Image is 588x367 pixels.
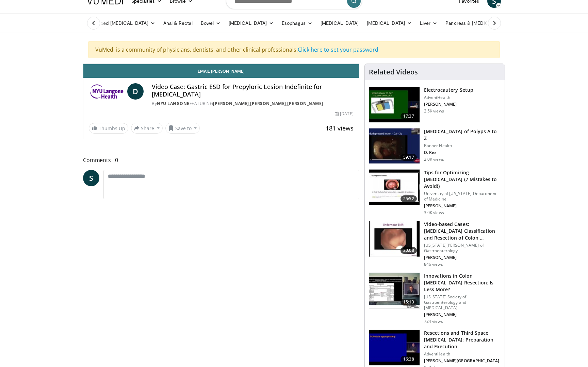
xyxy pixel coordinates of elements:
[335,111,353,117] div: [DATE]
[89,123,128,134] a: Thumbs Up
[424,191,501,202] p: University of [US_STATE] Department of Medicine
[424,294,501,311] p: [US_STATE] Society of Gastroenterology and [MEDICAL_DATA]
[127,83,144,100] a: D
[278,16,316,30] a: Esophagus
[369,128,501,164] a: 59:17 [MEDICAL_DATA] of Polyps A to Z Banner Health D. Rex 2.0K views
[225,16,278,30] a: [MEDICAL_DATA]
[424,157,444,162] p: 2.0K views
[424,351,501,357] p: AdventHealth
[424,319,443,324] p: 724 views
[424,102,473,107] p: [PERSON_NAME]
[424,150,501,155] p: D. Rex
[152,101,353,107] div: By FEATURING , ,
[441,16,521,30] a: Pancreas & [MEDICAL_DATA]
[369,170,420,205] img: 850778bb-8ad9-4cb4-ad3c-34ed2ae53136.150x105_q85_crop-smart_upscale.jpg
[369,68,418,76] h4: Related Videos
[401,299,417,305] span: 15:13
[424,95,473,100] p: AdventHealth
[197,16,225,30] a: Bowel
[369,273,420,308] img: 00375eaf-9f63-4424-90ac-8fdd2abfb4f2.150x105_q85_crop-smart_upscale.jpg
[401,247,417,254] span: 20:08
[369,273,501,324] a: 15:13 Innovations in Colon [MEDICAL_DATA] Resection: Is Less More? [US_STATE] Society of Gastroen...
[298,46,378,53] a: Click here to set your password
[401,356,417,363] span: 16:38
[369,128,420,164] img: bf168eeb-0ca8-416e-a810-04a26ed65824.150x105_q85_crop-smart_upscale.jpg
[83,170,99,186] a: S
[83,16,159,30] a: Advanced [MEDICAL_DATA]
[416,16,441,30] a: Liver
[88,41,500,58] div: VuMedi is a community of physicians, dentists, and other clinical professionals.
[424,312,501,317] p: [PERSON_NAME]
[369,87,501,123] a: 17:37 Electrocautery Setup AdventHealth [PERSON_NAME] 2.5K views
[363,16,416,30] a: [MEDICAL_DATA]
[369,221,501,267] a: 20:08 Video-based Cases: [MEDICAL_DATA] Classification and Resection of Colon … [US_STATE][PERSON...
[131,123,163,134] button: Share
[424,203,501,209] p: [PERSON_NAME]
[369,221,420,257] img: 4f53482c-9876-43a2-94d4-37d397755828.150x105_q85_crop-smart_upscale.jpg
[424,273,501,293] h3: Innovations in Colon [MEDICAL_DATA] Resection: Is Less More?
[152,83,353,98] h4: Video Case: Gastric ESD for Prepyloric Lesion Indefinite for [MEDICAL_DATA]
[369,330,420,365] img: 24346d2b-1fbf-4793-9635-0f94ba5b6cdf.150x105_q85_crop-smart_upscale.jpg
[89,83,125,100] img: NYU Langone
[369,169,501,215] a: 25:52 Tips for Optimizing [MEDICAL_DATA] (7 Mistakes to Avoid!) University of [US_STATE] Departme...
[424,128,501,142] h3: [MEDICAL_DATA] of Polyps A to Z
[157,101,190,106] a: NYU Langone
[369,87,420,122] img: fad971be-1e1b-4bee-8d31-3c0c22ccf592.150x105_q85_crop-smart_upscale.jpg
[424,330,501,350] h3: Resections and Third Space [MEDICAL_DATA]: Preparation and Execution
[83,156,359,164] span: Comments 0
[165,123,200,134] button: Save to
[250,101,286,106] a: [PERSON_NAME]
[424,143,501,148] p: Banner Health
[424,108,444,114] p: 2.5K views
[424,358,501,364] p: [PERSON_NAME][GEOGRAPHIC_DATA]
[424,262,443,267] p: 846 views
[424,255,501,260] p: [PERSON_NAME]
[83,64,359,64] video-js: Video Player
[401,195,417,202] span: 25:52
[424,87,473,93] h3: Electrocautery Setup
[159,16,197,30] a: Anal & Rectal
[326,124,354,132] span: 181 views
[424,169,501,190] h3: Tips for Optimizing [MEDICAL_DATA] (7 Mistakes to Avoid!)
[287,101,323,106] a: [PERSON_NAME]
[213,101,249,106] a: [PERSON_NAME]
[401,154,417,161] span: 59:17
[83,64,359,78] a: Email [PERSON_NAME]
[401,113,417,120] span: 17:37
[424,243,501,254] p: [US_STATE][PERSON_NAME] of Gastroenterology
[316,16,363,30] a: [MEDICAL_DATA]
[424,210,444,215] p: 3.0K views
[424,221,501,241] h3: Video-based Cases: [MEDICAL_DATA] Classification and Resection of Colon …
